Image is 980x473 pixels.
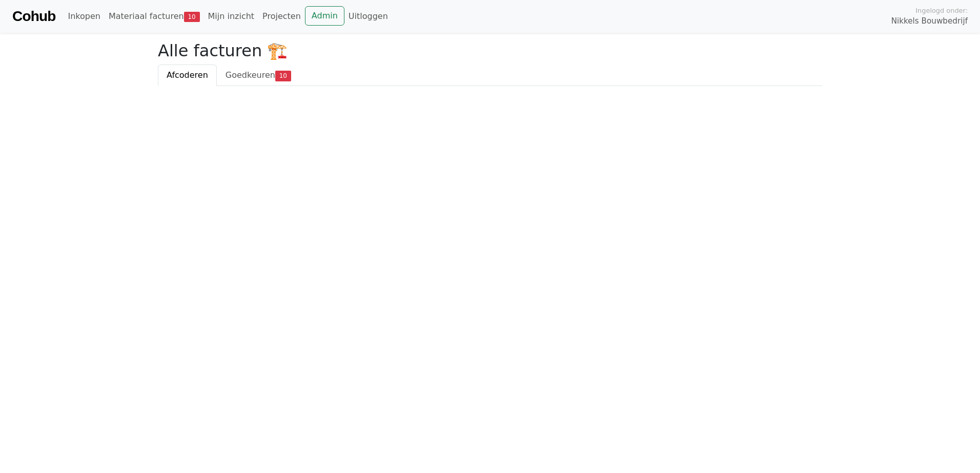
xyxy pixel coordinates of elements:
a: Admin [305,6,344,26]
a: Projecten [258,6,305,27]
a: Uitloggen [344,6,392,27]
span: Ingelogd onder: [915,6,968,15]
a: Goedkeuren10 [217,64,300,86]
a: Mijn inzicht [204,6,259,27]
a: Inkopen [64,6,104,27]
span: Nikkels Bouwbedrijf [891,15,968,27]
a: Afcoderen [158,64,217,86]
span: 10 [275,71,291,81]
span: Afcoderen [167,70,208,80]
a: Materiaal facturen10 [105,6,204,27]
span: 10 [184,12,200,22]
a: Cohub [12,4,55,29]
span: Goedkeuren [226,70,275,80]
h2: Alle facturen 🏗️ [158,41,822,60]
